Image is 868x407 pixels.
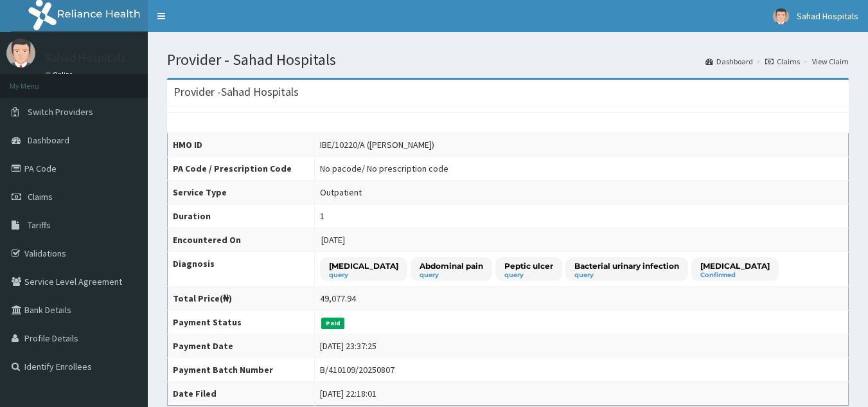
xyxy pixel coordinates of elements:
[705,56,753,67] a: Dashboard
[168,382,315,406] th: Date Filed
[168,358,315,382] th: Payment Batch Number
[329,260,398,271] p: [MEDICAL_DATA]
[574,272,679,278] small: query
[574,260,679,271] p: Bacterial urinary infection
[28,191,53,203] span: Claims
[28,219,51,231] span: Tariffs
[28,106,93,118] span: Switch Providers
[168,228,315,252] th: Encountered On
[320,292,356,305] div: 49,077.94
[765,56,800,67] a: Claims
[168,287,315,311] th: Total Price(₦)
[320,363,394,376] div: B/410109/20250807
[168,133,315,157] th: HMO ID
[28,134,69,146] span: Dashboard
[168,204,315,228] th: Duration
[173,86,299,98] h3: Provider - Sahad Hospitals
[504,272,553,278] small: query
[329,272,398,278] small: query
[320,138,434,151] div: IBE/10220/A ([PERSON_NAME])
[420,272,483,278] small: query
[320,387,376,400] div: [DATE] 22:18:01
[700,272,770,278] small: Confirmed
[168,181,315,204] th: Service Type
[320,162,448,175] div: No pacode / No prescription code
[797,10,858,22] span: Sahad Hospitals
[167,51,849,68] h1: Provider - Sahad Hospitals
[168,334,315,358] th: Payment Date
[420,260,483,271] p: Abdominal pain
[168,252,315,287] th: Diagnosis
[504,260,553,271] p: Peptic ulcer
[700,260,770,271] p: [MEDICAL_DATA]
[320,210,324,222] div: 1
[320,186,362,199] div: Outpatient
[321,234,345,246] span: [DATE]
[320,339,376,352] div: [DATE] 23:37:25
[45,70,76,79] a: Online
[321,318,344,329] span: Paid
[45,52,126,64] p: Sahad Hospitals
[168,157,315,181] th: PA Code / Prescription Code
[812,56,849,67] a: View Claim
[773,8,789,24] img: User Image
[168,311,315,334] th: Payment Status
[6,39,35,68] img: User Image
